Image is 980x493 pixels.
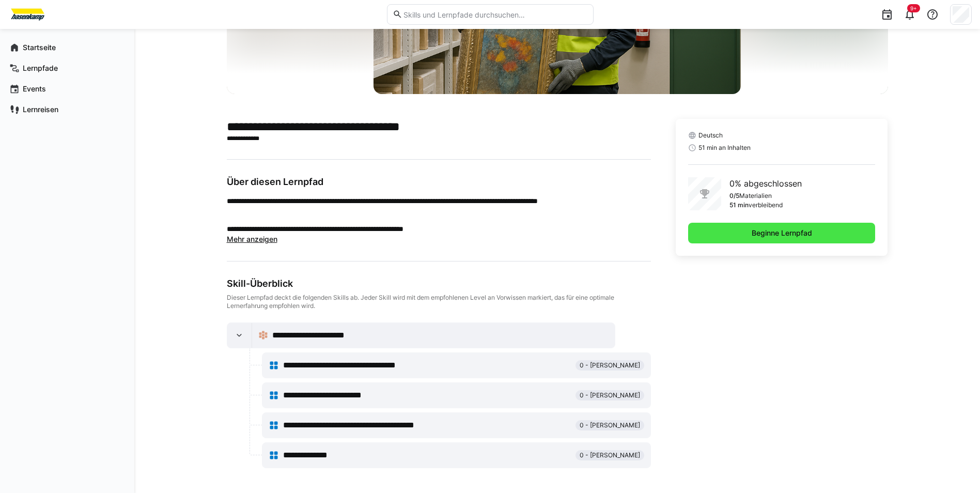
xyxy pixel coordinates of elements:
[580,421,640,429] span: 0 - [PERSON_NAME]
[698,131,723,140] span: Deutsch
[688,223,876,243] button: Beginne Lernpfad
[698,144,751,152] span: 51 min an Inhalten
[227,278,651,289] div: Skill-Überblick
[750,228,814,238] span: Beginne Lernpfad
[227,176,651,188] h3: Über diesen Lernpfad
[580,361,640,369] span: 0 - [PERSON_NAME]
[739,192,772,200] p: Materialien
[729,201,749,209] p: 51 min
[227,235,277,243] span: Mehr anzeigen
[910,5,917,11] span: 9+
[227,294,651,310] div: Dieser Lernpfad deckt die folgenden Skills ab. Jeder Skill wird mit dem empfohlenen Level an Vorw...
[580,391,640,399] span: 0 - [PERSON_NAME]
[749,201,783,209] p: verbleibend
[729,177,802,190] p: 0% abgeschlossen
[402,10,587,19] input: Skills und Lernpfade durchsuchen…
[580,451,640,459] span: 0 - [PERSON_NAME]
[729,192,739,200] p: 0/5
